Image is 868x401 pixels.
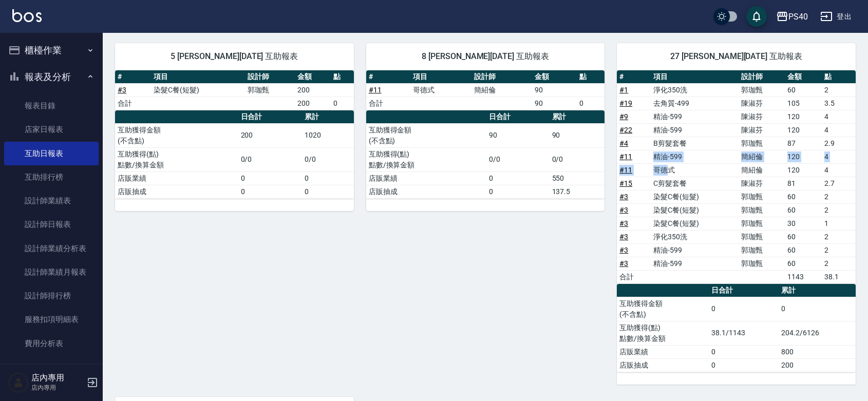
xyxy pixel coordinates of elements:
td: 精油-599 [651,257,739,270]
th: 累計 [779,284,856,297]
a: 設計師排行榜 [4,284,99,308]
td: 0 [238,171,303,185]
td: 精油-599 [651,110,739,123]
th: # [366,70,411,84]
td: 2 [822,243,856,257]
td: 互助獲得金額 (不含點) [366,123,487,147]
td: 137.5 [550,185,605,198]
td: 簡紹倫 [471,83,532,97]
td: 200 [295,83,331,97]
td: 精油-599 [651,150,739,163]
button: PS40 [772,6,812,27]
td: 90 [486,123,549,147]
a: #1 [619,86,628,94]
a: #3 [619,193,628,201]
th: 項目 [151,70,245,84]
a: #19 [619,99,632,107]
td: 0 [331,97,354,110]
td: 2 [822,257,856,270]
td: 3.5 [822,97,856,110]
button: 登出 [816,7,856,26]
td: 染髮C餐(短髮) [151,83,245,97]
th: 累計 [550,110,605,124]
th: 點 [577,70,605,84]
td: 互助獲得(點) 點數/換算金額 [366,147,487,171]
td: 0 [238,185,303,198]
td: 800 [779,345,856,358]
td: 120 [785,110,822,123]
a: 店家日報表 [4,118,99,141]
td: 81 [785,177,822,190]
td: 105 [785,97,822,110]
th: 項目 [410,70,471,84]
a: #3 [619,233,628,241]
td: 0 [486,171,549,185]
td: 店販抽成 [617,358,709,372]
th: 日合計 [709,284,779,297]
a: #3 [619,206,628,214]
td: 0 [779,297,856,321]
td: 0 [709,297,779,321]
button: 報表及分析 [4,64,99,90]
td: 90 [532,97,577,110]
td: 0/0 [238,147,303,171]
a: #4 [619,139,628,147]
a: 互助日報表 [4,142,99,165]
a: 設計師日報表 [4,213,99,236]
td: 店販抽成 [115,185,238,198]
td: 1 [822,217,856,230]
td: 染髮C餐(短髮) [651,190,739,203]
td: 互助獲得(點) 點數/換算金額 [115,147,238,171]
td: 店販業績 [617,345,709,358]
td: 精油-599 [651,243,739,257]
button: save [746,6,767,27]
td: 郭珈甄 [245,83,294,97]
table: a dense table [366,110,605,199]
td: 店販業績 [366,171,487,185]
img: Person [8,372,29,393]
td: 60 [785,243,822,257]
td: 郭珈甄 [739,217,785,230]
table: a dense table [115,70,354,110]
table: a dense table [115,110,354,199]
td: 精油-599 [651,123,739,137]
td: 郭珈甄 [739,243,785,257]
td: 2.7 [822,177,856,190]
a: #11 [369,86,382,94]
a: 設計師業績分析表 [4,237,99,260]
td: 2.9 [822,137,856,150]
td: 90 [550,123,605,147]
a: 設計師業績表 [4,189,99,213]
td: 2 [822,83,856,97]
a: 費用分析表 [4,332,99,355]
a: #3 [619,246,628,254]
td: 郭珈甄 [739,137,785,150]
button: 客戶管理 [4,359,99,386]
td: 0 [302,185,354,198]
h5: 店內專用 [31,373,84,383]
a: 報表目錄 [4,94,99,118]
td: 200 [779,358,856,372]
td: 2 [822,203,856,217]
a: #3 [619,219,628,227]
td: 0 [709,345,779,358]
th: 金額 [532,70,577,84]
td: 4 [822,150,856,163]
td: 0 [486,185,549,198]
td: 陳淑芬 [739,110,785,123]
th: 設計師 [471,70,532,84]
td: 120 [785,150,822,163]
td: 哥德式 [410,83,471,97]
td: 店販業績 [115,171,238,185]
td: 郭珈甄 [739,83,785,97]
td: 120 [785,123,822,137]
th: 設計師 [245,70,294,84]
a: #9 [619,112,628,121]
td: 互助獲得金額 (不含點) [617,297,709,321]
td: 店販抽成 [366,185,487,198]
td: C剪髮套餐 [651,177,739,190]
th: 日合計 [238,110,303,124]
td: 郭珈甄 [739,230,785,243]
td: 陳淑芬 [739,97,785,110]
span: 27 [PERSON_NAME][DATE] 互助報表 [629,51,843,62]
